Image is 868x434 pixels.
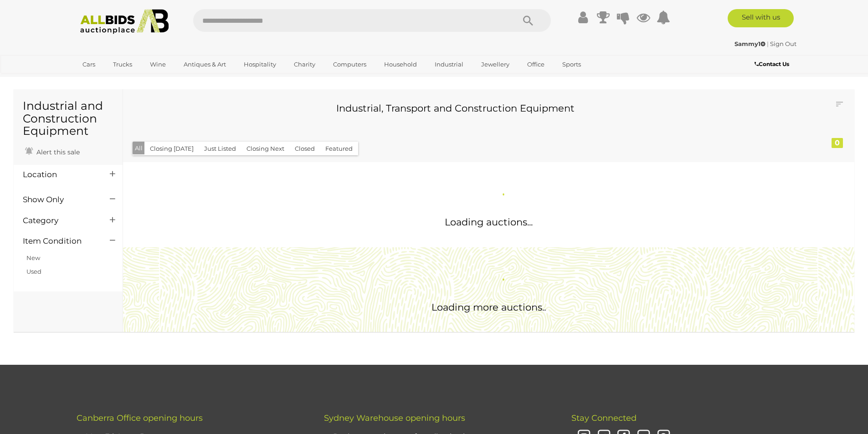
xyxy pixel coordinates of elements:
[327,57,372,72] a: Computers
[521,57,550,72] a: Office
[734,40,767,47] a: Sammy1
[23,216,96,225] h4: Category
[770,40,796,47] a: Sign Out
[26,268,41,275] a: Used
[23,100,113,138] h1: Industrial and Construction Equipment
[767,40,769,47] span: |
[505,9,551,32] button: Search
[133,142,145,155] button: All
[77,57,101,72] a: Cars
[107,57,138,72] a: Trucks
[75,9,174,34] img: Allbids.com.au
[320,142,358,156] button: Featured
[755,59,791,69] a: Contact Us
[144,142,199,156] button: Closing [DATE]
[178,57,232,72] a: Antiques & Art
[23,170,96,179] h4: Location
[238,57,282,72] a: Hospitality
[556,57,587,72] a: Sports
[23,195,96,204] h4: Show Only
[199,142,241,156] button: Just Listed
[324,413,465,423] span: Sydney Warehouse opening hours
[475,57,515,72] a: Jewellery
[26,254,40,261] a: New
[734,40,765,47] strong: Sammy1
[755,61,789,67] b: Contact Us
[241,142,290,156] button: Closing Next
[77,413,203,423] span: Canberra Office opening hours
[288,57,321,72] a: Charity
[34,148,80,156] span: Alert this sale
[431,301,546,313] span: Loading more auctions..
[23,237,96,245] h4: Item Condition
[728,9,794,27] a: Sell with us
[77,72,153,87] a: [GEOGRAPHIC_DATA]
[571,413,637,423] span: Stay Connected
[144,57,172,72] a: Wine
[289,142,320,156] button: Closed
[429,57,469,72] a: Industrial
[139,103,772,113] h3: Industrial, Transport and Construction Equipment
[23,144,82,158] a: Alert this sale
[832,138,843,148] div: 0
[445,216,533,228] span: Loading auctions...
[378,57,423,72] a: Household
